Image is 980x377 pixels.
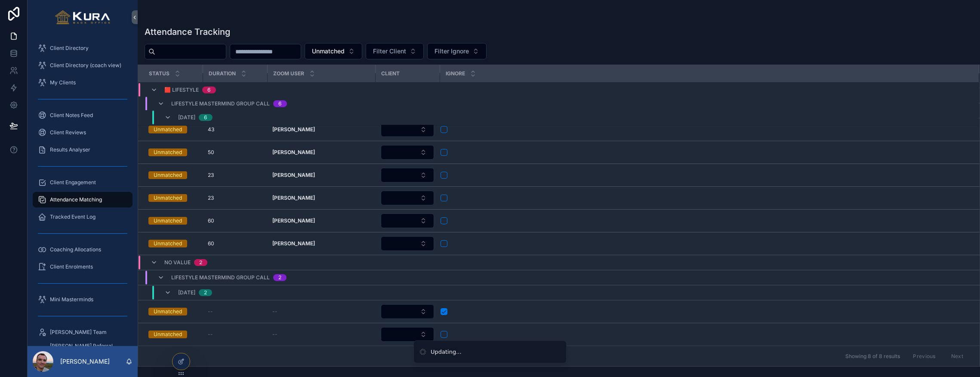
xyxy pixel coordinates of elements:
[55,10,111,24] img: App logo
[154,217,182,225] div: Unmatched
[148,217,197,225] a: Unmatched
[380,236,435,251] a: Select Button
[33,175,133,190] a: Client Engagement
[208,149,214,156] span: 50
[204,114,207,121] div: 6
[171,100,270,107] span: Lifestyle Mastermind Group Call
[164,259,191,266] span: No value
[208,240,262,247] a: 60
[148,171,197,179] a: Unmatched
[272,217,370,224] a: [PERSON_NAME]
[148,331,197,338] a: Unmatched
[312,47,345,56] span: Unmatched
[305,43,362,59] button: Select Button
[50,179,96,186] span: Client Engagement
[148,308,197,315] a: Unmatched
[272,217,315,224] strong: [PERSON_NAME]
[33,75,133,90] a: My Clients
[278,100,282,107] div: 6
[207,87,211,93] div: 6
[50,246,101,253] span: Coaching Allocations
[208,308,213,315] span: --
[33,259,133,275] a: Client Enrolments
[154,240,182,247] div: Unmatched
[208,126,214,133] span: 43
[272,149,315,155] strong: [PERSON_NAME]
[431,348,462,356] div: Updating...
[435,47,469,56] span: Filter Ignore
[380,213,435,229] a: Select Button
[50,296,93,303] span: Mini Masterminds
[380,304,435,319] a: Select Button
[50,329,107,336] span: [PERSON_NAME] Team
[381,236,434,251] button: Select Button
[208,172,214,179] span: 23
[154,126,182,133] div: Unmatched
[178,114,195,121] span: [DATE]
[33,142,133,158] a: Results Analyser
[50,79,76,86] span: My Clients
[381,168,434,182] button: Select Button
[272,195,315,201] strong: [PERSON_NAME]
[208,172,262,179] a: 23
[33,342,133,357] a: [PERSON_NAME] Referral Partners
[154,171,182,179] div: Unmatched
[272,172,370,179] a: [PERSON_NAME]
[273,70,304,77] span: Zoom User
[33,192,133,207] a: Attendance Matching
[33,292,133,307] a: Mini Masterminds
[148,126,197,133] a: Unmatched
[272,240,315,247] strong: [PERSON_NAME]
[208,240,214,247] span: 60
[208,331,213,338] span: --
[50,146,90,153] span: Results Analyser
[381,213,434,228] button: Select Button
[164,87,199,93] span: 🟥 Lifestyle
[208,195,214,201] span: 23
[33,125,133,140] a: Client Reviews
[272,126,315,133] strong: [PERSON_NAME]
[272,240,370,247] a: [PERSON_NAME]
[50,343,124,356] span: [PERSON_NAME] Referral Partners
[50,196,102,203] span: Attendance Matching
[28,34,138,346] div: scrollable content
[50,213,96,220] span: Tracked Event Log
[272,308,370,315] a: --
[381,191,434,205] button: Select Button
[154,194,182,202] div: Unmatched
[366,43,424,59] button: Select Button
[50,263,93,270] span: Client Enrolments
[381,122,434,137] button: Select Button
[272,331,277,338] span: --
[380,122,435,137] a: Select Button
[154,148,182,156] div: Unmatched
[208,195,262,201] a: 23
[145,26,230,38] h1: Attendance Tracking
[50,45,89,52] span: Client Directory
[272,126,370,133] a: [PERSON_NAME]
[148,240,197,247] a: Unmatched
[381,327,434,342] button: Select Button
[208,331,262,338] a: --
[272,331,370,338] a: --
[148,194,197,202] a: Unmatched
[178,289,195,296] span: [DATE]
[60,357,110,366] p: [PERSON_NAME]
[33,209,133,225] a: Tracked Event Log
[199,259,202,266] div: 2
[380,327,435,342] a: Select Button
[380,190,435,206] a: Select Button
[33,58,133,73] a: Client Directory (coach view)
[373,47,406,56] span: Filter Client
[33,324,133,340] a: [PERSON_NAME] Team
[148,148,197,156] a: Unmatched
[381,70,400,77] span: Client
[272,308,277,315] span: --
[278,274,281,281] div: 2
[845,353,900,360] span: Showing 8 of 8 results
[427,43,487,59] button: Select Button
[33,242,133,257] a: Coaching Allocations
[208,308,262,315] a: --
[149,70,169,77] span: Status
[33,40,133,56] a: Client Directory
